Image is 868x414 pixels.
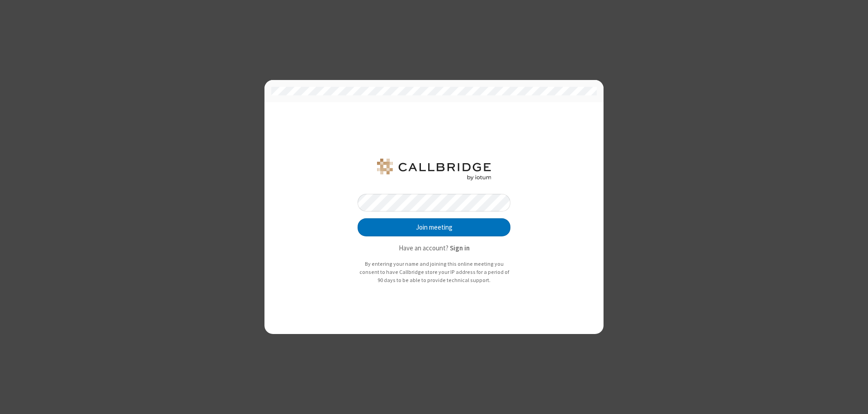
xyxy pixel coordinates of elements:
button: Join meeting [358,218,510,236]
p: Have an account? [358,243,510,254]
p: By entering your name and joining this online meeting you consent to have Callbridge store your I... [358,260,510,284]
strong: Sign in [450,244,470,252]
button: Sign in [450,243,470,254]
img: QA Selenium DO NOT DELETE OR CHANGE [375,159,493,180]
